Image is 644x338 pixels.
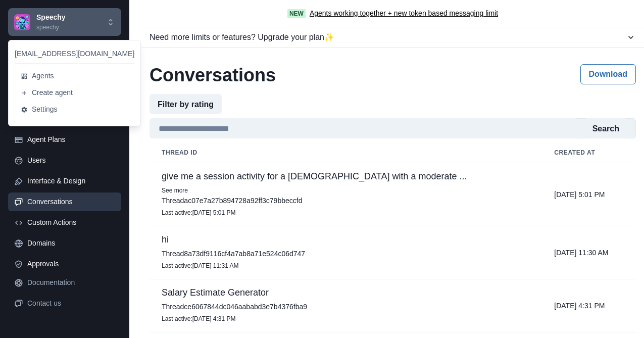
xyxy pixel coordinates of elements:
[27,277,115,288] div: Documentation
[162,234,530,245] p: hi
[27,176,115,186] div: Interface & Design
[102,59,110,67] img: tab_keywords_by_traffic_grey.svg
[15,101,134,118] button: Settings
[27,134,115,145] div: Agent Plans
[310,8,498,19] a: Agents working together + new token based messaging limit
[150,94,222,114] button: Filter by rating
[27,238,115,249] div: Domains
[36,12,66,23] p: Speechy
[14,14,30,30] img: Chakra UI
[28,16,49,24] div: v 4.0.25
[26,26,72,34] div: Domain: [URL]
[150,31,626,43] div: Need more limits or features? Upgrade your plan ✨
[162,261,530,271] p: Last active : [DATE] 11:31 AM
[29,59,37,67] img: tab_domain_overview_orange.svg
[162,287,530,298] p: Salary Estimate Generator
[542,279,636,332] td: [DATE] 4:31 PM
[150,142,542,163] th: Thread id
[8,8,121,36] button: Chakra UISpeechyspeechy
[162,208,530,218] p: Last active : [DATE] 5:01 PM
[580,64,636,84] button: Download
[542,163,636,226] td: [DATE] 5:01 PM
[150,64,276,86] h2: Conversations
[162,196,530,206] p: Thread ac07e7a27b894728a92ff3c79bbeccfd
[27,197,115,207] div: Conversations
[542,142,636,163] th: Created at
[8,273,121,292] a: Documentation
[162,302,530,312] p: Thread ce6067844dc046aababd3e7b4376fba9
[16,26,24,34] img: website_grey.svg
[113,60,167,66] div: Keywords by Traffic
[15,84,134,101] button: Create agent
[40,60,90,66] div: Domain Overview
[27,217,115,228] div: Custom Actions
[27,298,115,309] div: Contact us
[162,249,530,259] p: Thread 8a73df9116cf4a7ab8a71e524c06d747
[287,9,306,18] span: New
[141,27,644,47] button: Need more limits or features? Upgrade your plan✨
[162,171,530,181] p: give me a session activity for a [DEMOGRAPHIC_DATA] with a moderate ...
[27,259,115,269] div: Approvals
[15,49,134,59] p: [EMAIL_ADDRESS][DOMAIN_NAME]
[27,155,115,166] div: Users
[15,68,134,84] button: Agents
[36,23,66,32] p: speechy
[162,185,530,196] p: See more
[16,16,24,24] img: logo_orange.svg
[542,226,636,279] td: [DATE] 11:30 AM
[162,314,530,324] p: Last active : [DATE] 4:31 PM
[584,118,627,138] button: Search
